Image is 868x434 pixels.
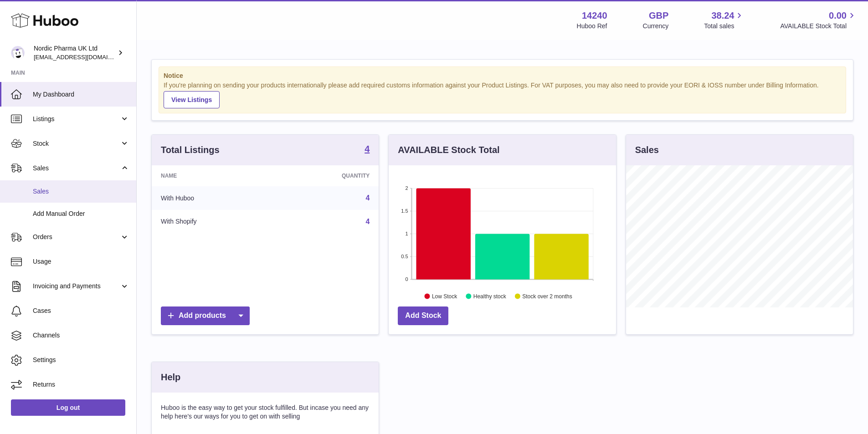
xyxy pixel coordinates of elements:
[33,233,120,241] span: Orders
[33,90,129,99] span: My Dashboard
[164,71,841,80] strong: Notice
[523,293,572,299] text: Stock over 2 months
[33,187,129,196] span: Sales
[582,10,607,22] strong: 14240
[34,44,116,61] div: Nordic Pharma UK Ltd
[432,293,457,299] text: Low Stock
[33,209,129,218] span: Add Manual Order
[161,306,250,325] a: Add products
[33,380,129,389] span: Returns
[406,185,408,191] text: 2
[406,231,408,236] text: 1
[161,371,180,383] h3: Help
[152,210,274,234] td: With Shopify
[11,46,25,60] img: tetiana_hyria@wow24-7.io
[33,164,120,173] span: Sales
[365,194,370,202] a: 4
[33,356,129,364] span: Settings
[365,144,370,153] strong: 4
[398,306,448,325] a: Add Stock
[401,208,408,214] text: 1.5
[161,144,220,156] h3: Total Listings
[152,186,274,210] td: With Huboo
[406,276,408,282] text: 0
[365,218,370,225] a: 4
[11,399,125,416] a: Log out
[152,165,274,186] th: Name
[161,403,370,421] p: Huboo is the easy way to get your stock fulfilled. But incase you need any help here's our ways f...
[34,53,134,61] span: [EMAIL_ADDRESS][DOMAIN_NAME]
[33,257,129,266] span: Usage
[649,10,668,22] strong: GBP
[704,10,745,31] a: 38.24 Total sales
[274,165,379,186] th: Quantity
[829,10,847,22] span: 0.00
[33,306,129,315] span: Cases
[643,22,669,31] div: Currency
[711,10,734,22] span: 38.24
[33,282,120,291] span: Invoicing and Payments
[164,91,220,108] a: View Listings
[780,10,857,31] a: 0.00 AVAILABLE Stock Total
[635,144,659,156] h3: Sales
[704,22,745,31] span: Total sales
[780,22,857,31] span: AVAILABLE Stock Total
[473,293,507,299] text: Healthy stock
[401,254,408,259] text: 0.5
[33,139,120,148] span: Stock
[33,331,129,340] span: Channels
[577,22,607,31] div: Huboo Ref
[398,144,499,156] h3: AVAILABLE Stock Total
[33,115,120,123] span: Listings
[164,81,841,108] div: If you're planning on sending your products internationally please add required customs informati...
[365,144,370,155] a: 4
